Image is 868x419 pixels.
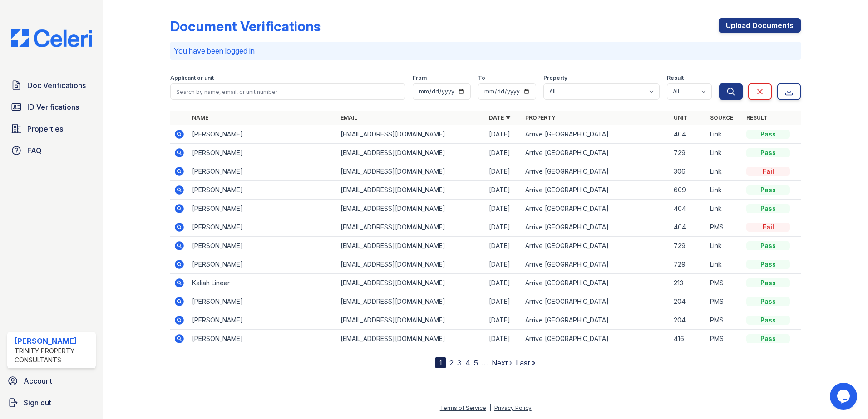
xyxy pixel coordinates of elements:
td: Kaliah Linear [188,274,337,292]
td: 729 [670,144,706,162]
a: 5 [474,358,478,367]
p: You have been logged in [174,45,797,56]
td: Arrive [GEOGRAPHIC_DATA] [522,311,670,330]
td: 204 [670,292,706,311]
td: [PERSON_NAME] [188,292,337,311]
a: Upload Documents [719,18,801,33]
td: 213 [670,274,706,292]
div: Pass [746,185,790,195]
div: | [489,404,491,411]
a: 3 [457,358,462,367]
td: [EMAIL_ADDRESS][DOMAIN_NAME] [337,330,485,348]
td: Link [706,125,743,144]
a: Properties [7,120,96,138]
div: Pass [746,148,790,157]
td: [PERSON_NAME] [188,330,337,348]
td: [DATE] [485,274,522,292]
div: Pass [746,297,790,306]
td: 729 [670,255,706,274]
td: Arrive [GEOGRAPHIC_DATA] [522,144,670,162]
td: [EMAIL_ADDRESS][DOMAIN_NAME] [337,181,485,200]
td: Arrive [GEOGRAPHIC_DATA] [522,292,670,311]
td: [EMAIL_ADDRESS][DOMAIN_NAME] [337,274,485,292]
td: [DATE] [485,255,522,274]
td: Arrive [GEOGRAPHIC_DATA] [522,125,670,144]
label: From [413,74,427,82]
div: Fail [746,223,790,232]
td: [PERSON_NAME] [188,311,337,330]
a: ID Verifications [7,98,96,116]
td: [DATE] [485,237,522,255]
a: Source [710,114,733,121]
td: [DATE] [485,162,522,181]
span: … [482,357,488,368]
a: Property [525,114,556,121]
label: Property [543,74,567,82]
td: Arrive [GEOGRAPHIC_DATA] [522,162,670,181]
td: [PERSON_NAME] [188,181,337,200]
td: Link [706,255,743,274]
td: [PERSON_NAME] [188,255,337,274]
label: Result [667,74,684,82]
td: 609 [670,181,706,200]
td: [EMAIL_ADDRESS][DOMAIN_NAME] [337,144,485,162]
td: [PERSON_NAME] [188,237,337,255]
div: Pass [746,278,790,287]
iframe: chat widget [830,383,859,410]
td: Link [706,144,743,162]
td: Link [706,200,743,218]
td: [EMAIL_ADDRESS][DOMAIN_NAME] [337,125,485,144]
td: [DATE] [485,181,522,200]
td: [EMAIL_ADDRESS][DOMAIN_NAME] [337,162,485,181]
td: PMS [706,218,743,237]
input: Search by name, email, or unit number [170,83,405,100]
div: Pass [746,260,790,269]
div: 1 [435,357,446,368]
a: Last » [516,358,536,367]
span: FAQ [27,145,42,156]
a: 4 [465,358,470,367]
a: Terms of Service [440,404,486,411]
td: PMS [706,330,743,348]
label: To [478,74,485,82]
div: Document Verifications [170,18,321,34]
a: Doc Verifications [7,76,96,94]
a: Privacy Policy [494,404,532,411]
td: Arrive [GEOGRAPHIC_DATA] [522,237,670,255]
div: Fail [746,167,790,176]
td: [EMAIL_ADDRESS][DOMAIN_NAME] [337,200,485,218]
td: Arrive [GEOGRAPHIC_DATA] [522,200,670,218]
a: Result [746,114,768,121]
a: Next › [492,358,512,367]
td: Link [706,162,743,181]
td: [PERSON_NAME] [188,125,337,144]
a: Email [340,114,357,121]
td: [DATE] [485,218,522,237]
div: Pass [746,130,790,139]
td: 729 [670,237,706,255]
span: Account [24,375,52,386]
td: 404 [670,200,706,218]
td: PMS [706,274,743,292]
td: [DATE] [485,144,522,162]
span: Doc Verifications [27,80,86,91]
div: Pass [746,334,790,343]
td: Arrive [GEOGRAPHIC_DATA] [522,330,670,348]
td: [EMAIL_ADDRESS][DOMAIN_NAME] [337,311,485,330]
td: [PERSON_NAME] [188,162,337,181]
a: Unit [674,114,687,121]
td: PMS [706,292,743,311]
td: Arrive [GEOGRAPHIC_DATA] [522,255,670,274]
td: [DATE] [485,200,522,218]
td: [PERSON_NAME] [188,218,337,237]
td: [DATE] [485,311,522,330]
div: Trinity Property Consultants [15,346,92,365]
td: 416 [670,330,706,348]
div: Pass [746,204,790,213]
label: Applicant or unit [170,74,214,82]
img: CE_Logo_Blue-a8612792a0a2168367f1c8372b55b34899dd931a85d93a1a3d3e32e68fde9ad4.png [4,29,99,47]
span: Sign out [24,397,51,408]
td: PMS [706,311,743,330]
a: Sign out [4,394,99,412]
